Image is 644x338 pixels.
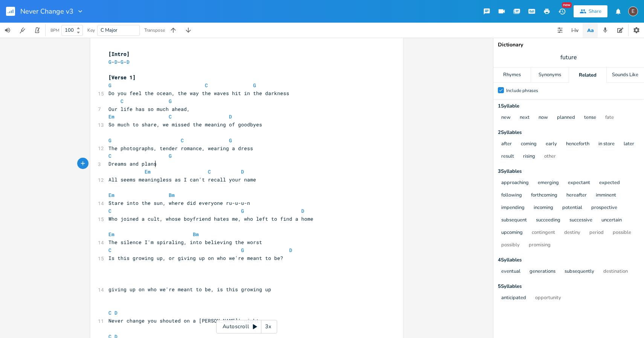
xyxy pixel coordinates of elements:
button: prospective [591,205,617,211]
button: emerging [538,180,559,186]
button: after [501,141,512,147]
button: subsequently [565,269,594,275]
button: rising [523,154,535,160]
button: in store [598,141,615,147]
button: eventual [501,269,520,275]
button: subsequent [501,217,527,224]
div: 5 Syllable s [498,284,639,289]
div: Transpose [144,28,165,32]
button: possible [613,230,631,236]
div: Include phrases [506,88,538,93]
span: C [108,152,111,159]
span: G [108,137,111,144]
span: giving up on who we're meant to be, is this growing up [108,286,271,293]
button: planned [557,115,575,121]
div: BPM [50,28,59,32]
button: other [544,154,556,160]
span: Bm [193,231,199,238]
span: D [114,58,118,65]
div: 2 Syllable s [498,130,639,135]
button: succeeding [536,217,560,224]
div: Related [569,68,606,83]
button: E [628,3,638,20]
button: upcoming [501,230,523,236]
div: Synonyms [531,68,568,83]
span: Em [145,168,151,175]
span: C [181,137,184,144]
button: imminent [596,192,616,199]
button: tense [584,115,596,121]
span: G [241,207,244,214]
span: C [121,98,124,104]
span: C Major [101,27,118,34]
button: contingent [532,230,555,236]
button: New [554,5,569,18]
span: G [108,82,111,89]
span: So much to share, we missed the meaning of goodbyes [108,121,262,128]
div: 4 Syllable s [498,258,639,263]
button: coming [521,141,537,147]
button: later [624,141,634,147]
span: D [229,113,232,120]
span: Dreams and plans [108,160,157,167]
button: potential [562,205,582,211]
span: All seems meaningless as I can't recall your name [108,176,256,183]
button: period [589,230,604,236]
div: Key [87,28,95,32]
span: D [127,58,130,65]
button: incoming [534,205,553,211]
button: approaching [501,180,529,186]
span: future [560,53,577,62]
span: C [208,168,211,175]
button: henceforth [566,141,589,147]
button: following [501,192,522,199]
span: Em [108,113,114,120]
span: Our life has so much ahead, [108,106,190,112]
button: successive [569,217,592,224]
button: Share [574,5,607,17]
span: Do you feel the ocean, the way the waves hit in the darkness [108,90,289,97]
div: edward [628,6,638,16]
div: Rhymes [493,68,531,83]
div: 1 Syllable [498,104,639,109]
span: Em [108,192,114,198]
div: 3x [261,320,275,333]
div: 3 Syllable s [498,169,639,174]
span: C [205,82,208,89]
span: D [289,247,292,253]
span: D [241,168,244,175]
button: destination [603,269,628,275]
span: The silence I'm spiraling, into believing the worst [108,239,262,246]
button: possibly [501,242,520,249]
button: impending [501,205,525,211]
button: expected [599,180,620,186]
span: - - - [108,58,133,65]
span: D [301,207,304,214]
span: G [169,152,172,159]
button: result [501,154,514,160]
button: early [546,141,557,147]
button: destiny [564,230,580,236]
span: G [229,137,232,144]
div: Dictionary [498,42,639,48]
span: Bm [169,192,175,198]
span: C [108,309,111,316]
div: Autoscroll [216,320,277,333]
button: generations [530,269,555,275]
button: next [520,115,530,121]
span: The photographs, tender romance, wearing a dress [108,145,253,152]
div: Sounds Like [607,68,644,83]
span: Stare into the sun, where did everyone ru-u-u-n [108,200,250,206]
span: Em [108,231,114,238]
div: New [562,2,572,8]
span: C [169,113,172,120]
button: now [539,115,548,121]
span: Is this growing up, or giving up on who we're meant to be? [108,255,283,261]
span: G [253,82,256,89]
button: promising [529,242,551,249]
span: G [108,58,111,65]
span: Who joined a cult, whose boyfriend hates me, who left to find a home [108,215,313,222]
button: new [501,115,511,121]
span: Never change you shouted on a [PERSON_NAME]' night [108,317,259,324]
div: Share [589,8,601,15]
